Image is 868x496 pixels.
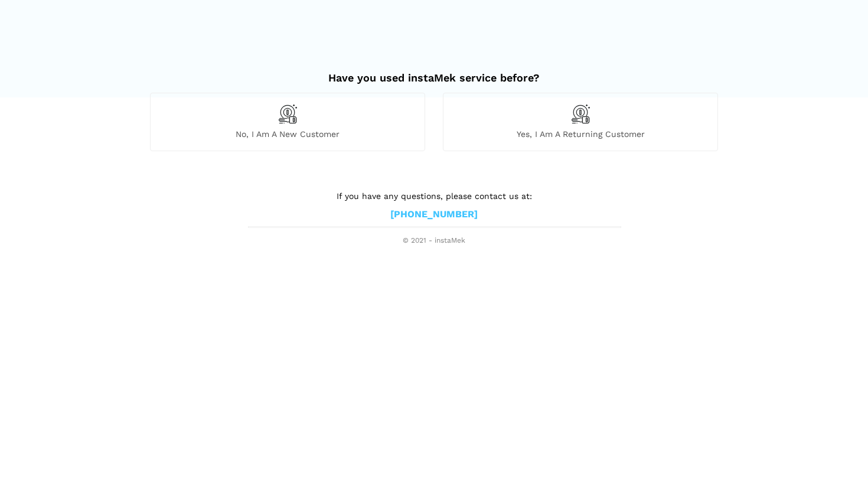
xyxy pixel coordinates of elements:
span: No, I am a new customer [151,129,425,139]
a: [PHONE_NUMBER] [390,208,478,221]
p: If you have any questions, please contact us at: [248,190,620,203]
span: © 2021 - instaMek [248,236,620,246]
span: Yes, I am a returning customer [443,129,717,139]
h2: Have you used instaMek service before? [150,60,718,84]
